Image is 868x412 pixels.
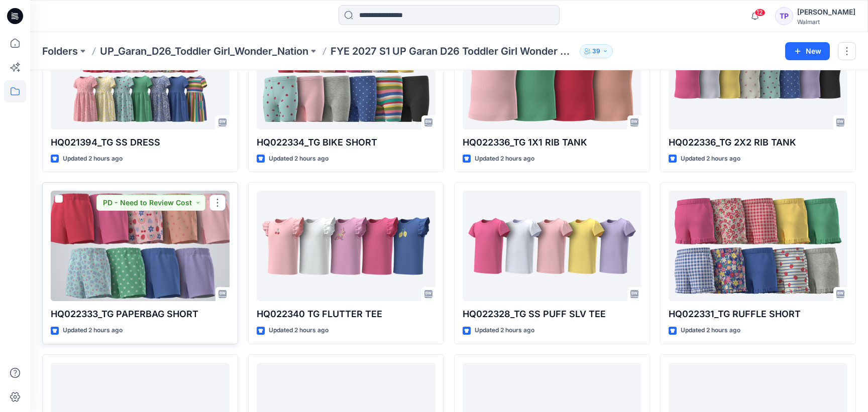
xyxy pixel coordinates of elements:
[785,42,830,60] button: New
[463,307,641,321] p: HQ022328_TG SS PUFF SLV TEE
[51,135,230,150] p: HQ021394_TG SS DRESS
[797,6,855,18] div: [PERSON_NAME]
[775,7,793,25] div: TP
[269,325,329,336] p: Updated 2 hours ago
[475,325,534,336] p: Updated 2 hours ago
[475,154,534,164] p: Updated 2 hours ago
[580,44,613,58] button: 39
[669,307,847,321] p: HQ022331_TG RUFFLE SHORT
[269,154,329,164] p: Updated 2 hours ago
[257,191,436,301] a: HQ022340 TG FLUTTER TEE
[63,325,123,336] p: Updated 2 hours ago
[669,191,847,301] a: HQ022331_TG RUFFLE SHORT
[331,44,576,58] p: FYE 2027 S1 UP Garan D26 Toddler Girl Wonder Nation
[463,19,641,129] a: HQ022336_TG 1X1 RIB TANK
[797,18,855,26] div: Walmart
[592,46,600,57] p: 39
[42,44,78,58] a: Folders
[681,154,740,164] p: Updated 2 hours ago
[669,135,847,150] p: HQ022336_TG 2X2 RIB TANK
[51,191,230,301] a: HQ022333_TG PAPERBAG SHORT
[754,9,766,17] span: 12
[51,19,230,129] a: HQ021394_TG SS DRESS
[257,135,436,150] p: HQ022334_TG BIKE SHORT
[257,307,436,321] p: HQ022340 TG FLUTTER TEE
[63,154,123,164] p: Updated 2 hours ago
[681,325,740,336] p: Updated 2 hours ago
[51,307,230,321] p: HQ022333_TG PAPERBAG SHORT
[669,19,847,129] a: HQ022336_TG 2X2 RIB TANK
[463,191,641,301] a: HQ022328_TG SS PUFF SLV TEE
[463,135,641,150] p: HQ022336_TG 1X1 RIB TANK
[257,19,436,129] a: HQ022334_TG BIKE SHORT
[100,44,308,58] a: UP_Garan_D26_Toddler Girl_Wonder_Nation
